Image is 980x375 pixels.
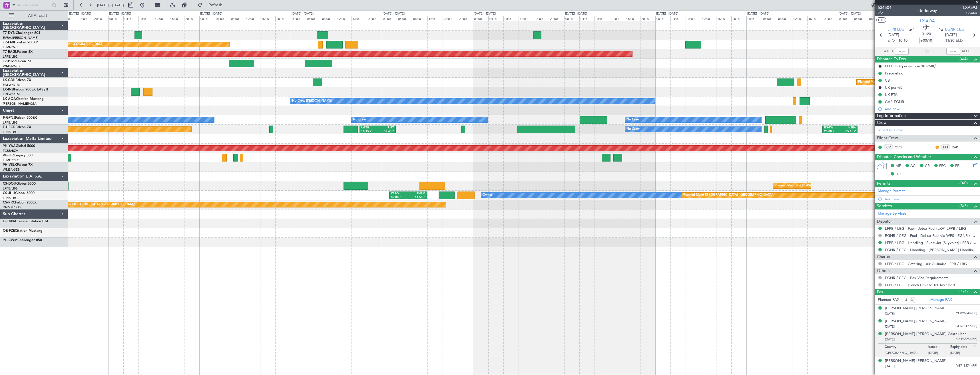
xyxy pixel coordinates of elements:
[123,16,138,21] div: 04:00
[3,154,33,157] a: 9H-LPZLegacy 500
[3,88,48,91] a: LX-INBFalcon 900EX EASy II
[169,16,184,21] div: 16:00
[655,16,670,21] div: 00:00
[878,128,903,133] a: Schedule Crew
[3,239,42,242] a: 9H-CWMChallenger 850
[928,345,950,351] p: Issued
[885,312,895,316] span: [DATE]
[3,116,15,120] span: F-GPNJ
[959,56,968,62] span: (4/4)
[941,144,950,150] div: FO
[63,16,78,21] div: 12:00
[3,31,16,35] span: T7-DYN
[887,27,904,33] span: LFPB LBG
[78,16,93,21] div: 16:00
[885,78,890,83] div: CB
[885,99,904,104] div: GAR EGNR
[3,36,38,40] a: EVRA/[PERSON_NAME]
[858,78,894,86] div: Planned Maint Nurnberg
[884,144,893,150] div: CP
[683,191,773,199] div: Planned Maint [GEOGRAPHIC_DATA] ([GEOGRAPHIC_DATA])
[876,17,886,23] button: UTC
[792,16,807,21] div: 12:00
[877,203,892,209] span: Services
[3,154,14,157] span: 9H-LPZ
[383,11,405,16] div: [DATE] - [DATE]
[959,289,968,295] span: (4/4)
[275,16,290,21] div: 20:00
[777,16,792,21] div: 08:00
[3,239,17,242] span: 9H-CWM
[877,56,906,62] span: Dispatch To-Dos
[3,186,18,191] a: LFPB/LBG
[878,5,891,11] span: 536504
[950,345,972,351] p: Expiry date
[972,344,977,349] img: close
[868,16,883,21] div: 08:00
[3,126,15,129] span: F-HECD
[3,41,14,44] span: T7-EMI
[3,201,37,204] a: CS-RRCFalcon 900LX
[807,16,822,21] div: 16:00
[3,50,17,54] span: T7-EAGL
[534,16,549,21] div: 16:00
[887,32,899,38] span: [DATE]
[382,16,397,21] div: 00:00
[701,16,716,21] div: 12:00
[895,172,901,177] span: DP
[361,126,377,130] div: UGTB
[408,192,425,196] div: EHAM
[885,240,977,245] a: LFPB / LBG - Handling - ExecuJet (Skyvalet) LFPB / LBG
[885,233,977,238] a: EGNR / CEG - Fuel - DeLux Fuel via WFS - EGNR / CEG
[877,154,931,160] span: Dispatch Checks and Weather
[884,197,977,201] div: Add new
[260,16,275,21] div: 16:00
[154,16,169,21] div: 12:00
[3,191,35,195] a: CS-JHHGlobal 6000
[408,195,425,199] div: 11:55 Z
[15,14,60,18] span: All Aircraft
[877,180,890,187] span: Permits
[930,297,952,303] a: Manage PAX
[955,324,977,329] span: GC578179 (PP)
[839,11,861,16] div: [DATE] - [DATE]
[3,64,20,68] a: WMSA/SZB
[336,16,351,21] div: 12:00
[378,130,394,134] div: 03:45 Z
[640,16,655,21] div: 20:00
[885,275,949,280] a: EGNR / CEG - Pax Visa Requirements
[352,16,367,21] div: 16:00
[3,220,48,223] a: D-CKNACessna Citation CJ4
[473,16,488,21] div: 00:00
[824,130,840,134] div: 20:00 Z
[716,16,731,21] div: 16:00
[204,3,228,7] span: Refresh
[885,261,967,266] a: LFPB / LBG - Catering - Air Culinaire LFPB / LBG
[200,11,222,16] div: [DATE] - [DATE]
[895,145,907,150] a: QVS
[945,27,964,33] span: EGNR CEG
[610,16,625,21] div: 12:00
[3,163,33,167] a: 9H-VSLKFalcon 7X
[840,126,856,130] div: KSEA
[747,11,769,16] div: [DATE] - [DATE]
[3,60,31,63] a: T7-PJ29Falcon 7X
[215,16,230,21] div: 04:00
[885,92,897,97] div: UK ETA
[895,48,909,55] input: --:--
[549,16,564,21] div: 20:00
[887,38,897,44] span: ETOT
[895,163,901,169] span: MF
[564,16,579,21] div: 00:00
[885,351,928,356] p: [GEOGRAPHIC_DATA]
[579,16,595,21] div: 04:00
[878,188,905,194] a: Manage Permits
[920,18,935,24] span: LX-AOA
[353,116,366,124] div: No Crew
[885,358,947,364] div: [PERSON_NAME] [PERSON_NAME]
[626,116,640,124] div: No Crew
[138,16,154,21] div: 08:00
[3,196,18,200] a: LFPB/LBG
[884,106,977,111] div: Add new
[3,88,14,91] span: LX-INB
